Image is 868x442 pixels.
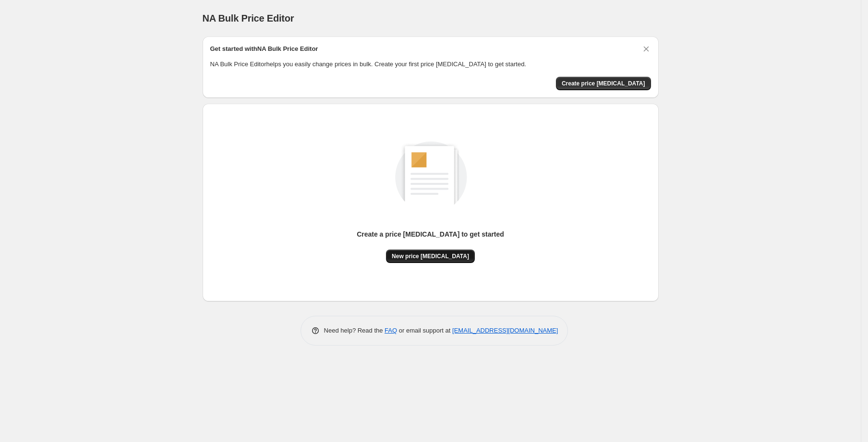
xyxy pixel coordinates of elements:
span: Need help? Read the [324,327,385,334]
a: FAQ [385,327,397,334]
span: NA Bulk Price Editor [203,13,294,24]
span: Create price [MEDICAL_DATA] [562,80,645,87]
h2: Get started with NA Bulk Price Editor [210,44,318,54]
span: New price [MEDICAL_DATA] [392,252,469,260]
p: NA Bulk Price Editor helps you easily change prices in bulk. Create your first price [MEDICAL_DAT... [210,60,651,69]
button: Dismiss card [641,44,651,54]
button: New price [MEDICAL_DATA] [386,250,475,263]
button: Create price change job [556,77,651,90]
span: or email support at [397,327,452,334]
p: Create a price [MEDICAL_DATA] to get started [357,229,504,239]
a: [EMAIL_ADDRESS][DOMAIN_NAME] [452,327,558,334]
